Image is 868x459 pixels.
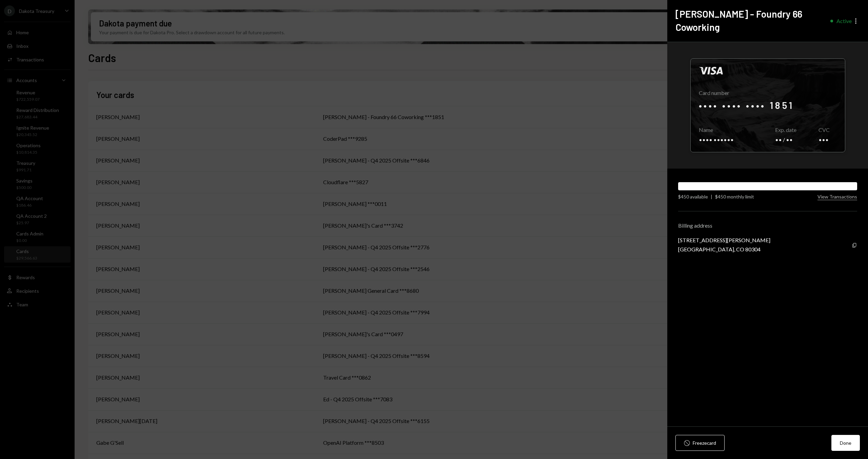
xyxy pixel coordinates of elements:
div: Billing address [678,222,857,229]
h2: [PERSON_NAME] - Foundry 66 Coworking [675,7,825,34]
div: | [711,193,712,200]
div: Click to reveal [690,58,845,152]
div: $450 available [678,193,708,200]
button: Done [831,435,860,451]
div: [GEOGRAPHIC_DATA], CO 80304 [678,246,770,252]
button: View Transactions [817,194,857,200]
button: Freezecard [675,435,725,451]
div: Active [836,18,852,24]
div: [STREET_ADDRESS][PERSON_NAME] [678,237,770,243]
div: Freeze card [693,439,716,446]
div: $450 monthly limit [715,193,754,200]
